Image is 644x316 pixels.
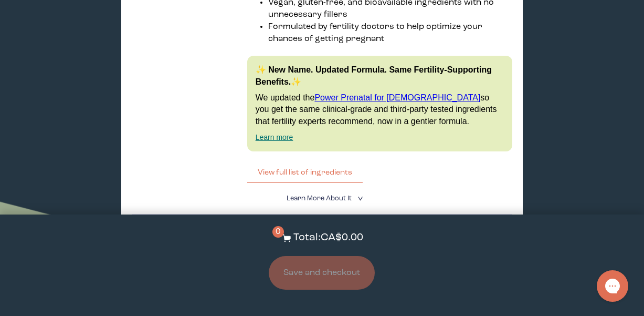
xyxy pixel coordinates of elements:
strong: ✨ New Name. Updated Formula. Same Fertility-Supporting Benefits.✨ [256,65,492,86]
p: Total: CA$0.00 [293,230,363,246]
span: Learn More About it [287,195,352,202]
i: < [354,196,364,201]
iframe: Gorgias live chat messenger [592,267,634,305]
span: 0 [272,226,284,238]
summary: Learn More About it < [287,193,357,203]
a: Power Prenatal for [DEMOGRAPHIC_DATA] [314,93,480,102]
button: Save and checkout [269,256,375,290]
a: Learn more [256,133,293,141]
button: View full list of ingredients [247,162,363,183]
p: We updated the so you get the same clinical-grade and third-party tested ingredients that fertili... [256,92,504,127]
li: Formulated by fertility doctors to help optimize your chances of getting pregnant [268,21,513,45]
